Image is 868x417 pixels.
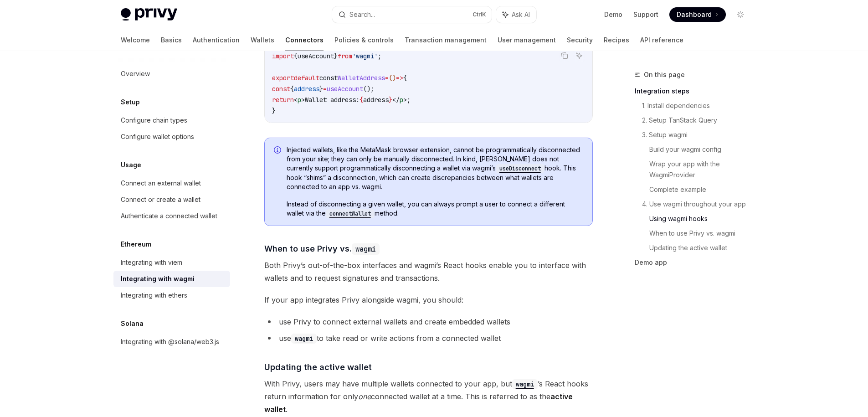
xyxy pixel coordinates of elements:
[496,164,544,173] code: useDisconnect
[294,74,319,82] span: default
[287,200,583,218] span: Instead of disconnecting a given wallet, you can always prompt a user to connect a different wall...
[352,243,380,255] code: wagmi
[264,377,593,416] span: With Privy, users may have multiple wallets connected to your app, but ’s React hooks return info...
[161,29,182,51] a: Basics
[326,209,375,217] a: connectWallet
[113,129,230,145] a: Configure wallet options
[405,29,487,51] a: Transaction management
[512,10,530,19] span: Ask AI
[298,52,334,60] span: useAccount
[113,112,230,129] a: Configure chain types
[649,211,755,226] a: Using wagmi hooks
[121,211,217,221] div: Authenticate a connected wallet
[389,96,392,104] span: }
[272,85,290,93] span: const
[264,392,573,414] strong: active wallet
[264,259,593,284] span: Both Privy’s out-of-the-box interfaces and wagmi’s React hooks enable you to interface with walle...
[334,52,338,60] span: }
[635,84,755,98] a: Integration steps
[360,96,363,104] span: {
[121,97,140,108] h5: Setup
[287,145,583,191] span: Injected wallets, like the MetaMask browser extension, cannot be programmatically disconnected fr...
[385,74,389,82] span: =
[573,50,585,62] button: Ask AI
[121,318,144,329] h5: Solana
[334,29,394,51] a: Policies & controls
[392,96,400,104] span: </
[512,379,538,388] a: wagmi
[113,254,230,271] a: Integrating with viem
[121,239,151,250] h5: Ethereum
[644,69,685,80] span: On this page
[272,74,294,82] span: export
[559,50,570,62] button: Copy the contents from the code block
[113,334,230,350] a: Integrating with @solana/web3.js
[649,157,755,182] a: Wrap your app with the WagmiProvider
[285,29,324,51] a: Connectors
[323,85,327,93] span: =
[291,334,317,343] a: wagmi
[604,10,622,19] a: Demo
[363,85,374,93] span: ();
[396,74,403,82] span: =>
[642,98,755,113] a: 1. Install dependencies
[496,6,536,23] button: Ask AI
[642,113,755,128] a: 2. Setup TanStack Query
[272,52,294,60] span: import
[649,226,755,241] a: When to use Privy vs. wagmi
[113,191,230,208] a: Connect or create a wallet
[358,392,371,401] em: one
[498,29,556,51] a: User management
[473,11,486,18] span: Ctrl K
[319,85,323,93] span: }
[121,115,187,126] div: Configure chain types
[298,96,301,104] span: p
[264,332,593,345] li: use to take read or write actions from a connected wallet
[389,74,396,82] span: ()
[274,146,283,155] svg: Info
[496,164,544,172] a: useDisconnect
[264,293,593,306] span: If your app integrates Privy alongside wagmi, you should:
[640,29,683,51] a: API reference
[338,52,352,60] span: from
[121,29,150,51] a: Welcome
[403,96,407,104] span: >
[121,194,200,205] div: Connect or create a wallet
[121,273,195,284] div: Integrating with wagmi
[649,142,755,157] a: Build your wagmi config
[400,96,403,104] span: p
[264,315,593,328] li: use Privy to connect external wallets and create embedded wallets
[121,290,187,301] div: Integrating with ethers
[113,287,230,304] a: Integrating with ethers
[121,8,177,21] img: light logo
[677,10,712,19] span: Dashboard
[332,6,492,23] button: Search...CtrlK
[121,131,194,142] div: Configure wallet options
[264,242,380,255] span: When to use Privy vs.
[121,336,219,347] div: Integrating with @solana/web3.js
[121,68,150,79] div: Overview
[121,178,201,189] div: Connect an external wallet
[113,208,230,224] a: Authenticate a connected wallet
[294,96,298,104] span: <
[352,52,378,60] span: 'wagmi'
[291,334,317,344] code: wagmi
[290,85,294,93] span: {
[319,74,338,82] span: const
[121,160,141,170] h5: Usage
[193,29,240,51] a: Authentication
[326,209,375,218] code: connectWallet
[642,197,755,211] a: 4. Use wagmi throughout your app
[338,74,385,82] span: WalletAddress
[349,9,375,20] div: Search...
[272,107,276,115] span: }
[649,182,755,197] a: Complete example
[512,379,538,389] code: wagmi
[113,175,230,191] a: Connect an external wallet
[294,52,298,60] span: {
[378,52,381,60] span: ;
[251,29,274,51] a: Wallets
[604,29,629,51] a: Recipes
[294,85,319,93] span: address
[403,74,407,82] span: {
